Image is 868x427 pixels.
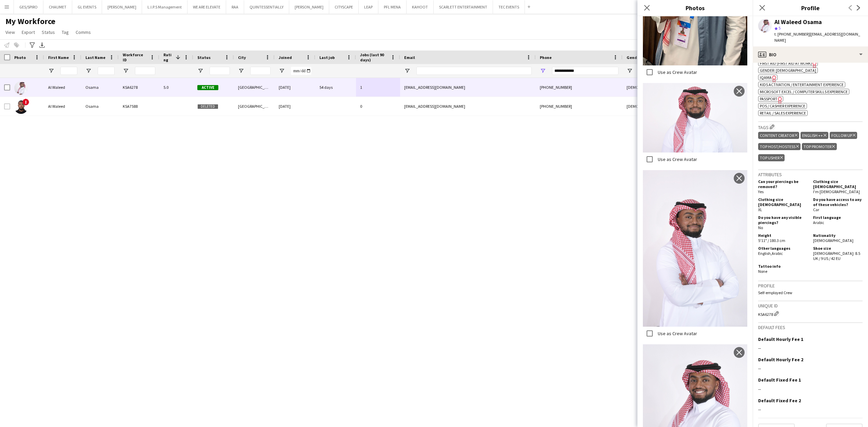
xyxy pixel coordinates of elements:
[142,0,188,14] button: L.I.P.S Management
[404,55,415,60] span: Email
[758,345,863,351] div: --
[774,32,810,37] span: t. [PHONE_NUMBER]
[758,324,863,330] h3: Default fees
[760,61,812,66] span: First Aid (First Aid At Work)
[813,246,863,251] h5: Shoe size
[416,67,532,75] input: Email Filter Input
[813,220,824,225] span: Arabic
[813,238,853,243] span: [DEMOGRAPHIC_DATA]
[758,154,785,161] div: TOP USHER
[159,78,193,97] div: 5.0
[493,0,525,14] button: TEC EVENTS
[758,290,863,295] p: Self-employed Crew
[226,0,244,14] button: RAA
[275,97,315,116] div: [DATE]
[123,68,129,74] button: Open Filter Menu
[98,67,115,75] input: Last Name Filter Input
[758,225,763,230] span: No
[760,68,816,73] span: Gender: [DEMOGRAPHIC_DATA]
[758,310,863,317] div: KSA6278
[760,82,844,87] span: Kids activation / Entertainment experience
[774,32,860,43] span: | [EMAIL_ADDRESS][DOMAIN_NAME]
[14,81,28,95] img: Al Waleed Osama
[536,78,623,97] div: [PHONE_NUMBER]
[85,68,92,74] button: Open Filter Menu
[197,68,203,74] button: Open Filter Menu
[758,264,808,269] h5: Tattoo info
[656,69,697,75] label: Use as Crew Avatar
[234,78,275,97] div: [GEOGRAPHIC_DATA]
[28,41,36,49] app-action-btn: Advanced filters
[5,16,55,26] span: My Workforce
[123,52,147,62] span: Workforce ID
[76,29,91,35] span: Comms
[656,156,697,162] label: Use as Crew Avatar
[42,29,55,35] span: Status
[760,96,777,101] span: Passport
[72,0,102,14] button: GL EVENTS
[48,68,54,74] button: Open Filter Menu
[627,55,641,60] span: Gender
[359,0,378,14] button: LEAP
[536,97,623,116] div: [PHONE_NUMBER]
[758,123,863,130] h3: Tags
[540,55,552,60] span: Phone
[275,78,315,97] div: [DATE]
[59,28,72,37] a: Tag
[400,78,536,97] div: [EMAIL_ADDRESS][DOMAIN_NAME]
[356,97,400,116] div: 0
[813,189,860,194] span: I'm [DEMOGRAPHIC_DATA]
[627,68,633,74] button: Open Filter Menu
[760,75,772,80] span: IQAMA
[22,99,29,105] span: !
[210,67,230,75] input: Status Filter Input
[637,3,753,12] h3: Photos
[44,97,81,116] div: Al Waleed
[758,238,785,243] span: 5'11" / 180.3 cm
[163,52,173,62] span: Rating
[279,55,292,60] span: Joined
[119,97,159,116] div: KSA7588
[802,143,836,150] div: TOP PROMOTER
[44,78,81,97] div: Al Waleed
[378,0,407,14] button: PFL MENA
[291,67,311,75] input: Joined Filter Input
[758,143,801,150] div: TOP HOST/HOSTESS
[14,55,26,60] span: Photo
[188,0,226,14] button: WE ARE ELEVATE
[62,29,69,35] span: Tag
[758,336,803,342] h3: Default Hourly Fee 1
[758,303,863,309] h3: Unique ID
[758,246,808,251] h5: Other languages
[73,28,94,37] a: Comms
[3,28,18,37] a: View
[404,68,410,74] button: Open Filter Menu
[758,171,863,178] h3: Attributes
[279,68,285,74] button: Open Filter Menu
[238,55,246,60] span: City
[434,0,493,14] button: SCARLETT ENTERTAINMENT
[329,0,359,14] button: CITYSCAPE
[48,55,69,60] span: First Name
[244,0,289,14] button: QUINTESSENTIALLY
[758,189,764,194] span: Yes
[758,283,863,289] h3: Profile
[758,251,772,256] span: English ,
[234,97,275,116] div: [GEOGRAPHIC_DATA]
[813,233,863,238] h5: Nationality
[19,28,38,37] a: Export
[813,251,860,261] span: [DEMOGRAPHIC_DATA]: 8.5 UK / 9 US / 42 EU
[758,357,803,363] h3: Default Hourly Fee 2
[356,78,400,97] div: 1
[360,52,388,62] span: Jobs (last 90 days)
[43,0,72,14] button: CHAUMET
[289,0,329,14] button: [PERSON_NAME]
[540,68,546,74] button: Open Filter Menu
[39,28,58,37] a: Status
[801,132,828,139] div: ENGLISH ++
[758,179,808,189] h5: Can your piercings be removed?
[60,67,77,75] input: First Name Filter Input
[400,97,536,116] div: [EMAIL_ADDRESS][DOMAIN_NAME]
[81,97,119,116] div: Osama
[135,67,155,75] input: Workforce ID Filter Input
